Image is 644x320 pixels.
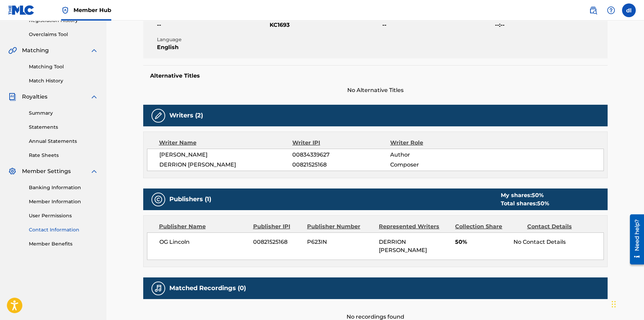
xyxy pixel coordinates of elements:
img: expand [90,46,98,55]
div: Total shares: [501,199,549,208]
span: 00834339627 [292,151,390,159]
span: Composer [390,161,479,169]
a: Member Information [29,198,98,205]
span: 00821525168 [253,238,302,246]
h5: Writers (2) [169,112,203,119]
img: expand [90,167,98,175]
div: Publisher Name [159,222,248,231]
div: Writer Name [159,139,293,147]
div: Writer IPI [292,139,390,147]
span: -- [382,21,493,29]
img: Matched Recordings [154,284,162,293]
span: Matching [22,46,49,55]
span: -- [157,21,268,29]
span: No Alternative Titles [143,86,608,94]
span: 50 % [532,192,544,198]
div: Drag [612,294,616,315]
span: 50% [455,238,508,246]
img: Writers [154,112,162,120]
span: DERRION [PERSON_NAME] [159,161,293,169]
span: P623IN [307,238,374,246]
div: User Menu [622,3,636,17]
div: Publisher Number [307,222,374,231]
a: Member Benefits [29,240,98,248]
h5: Publishers (1) [169,195,211,203]
iframe: Resource Center [625,212,644,267]
span: Member Hub [74,6,111,14]
img: help [607,6,615,14]
div: Represented Writers [379,222,450,231]
img: search [589,6,597,14]
img: Matching [8,46,17,55]
a: User Permissions [29,212,98,219]
h5: Alternative Titles [150,72,601,79]
span: English [157,43,268,52]
a: Banking Information [29,184,98,191]
a: Summary [29,110,98,117]
iframe: Chat Widget [610,287,644,320]
h5: Matched Recordings (0) [169,284,246,292]
div: Contact Details [527,222,594,231]
span: --:-- [495,21,606,29]
div: Help [604,3,618,17]
img: Top Rightsholder [61,6,69,14]
span: Royalties [22,93,47,101]
span: Language [157,36,268,43]
div: Writer Role [390,139,479,147]
img: Royalties [8,93,16,101]
div: No Contact Details [513,238,603,246]
span: DERRION [PERSON_NAME] [379,239,427,253]
img: expand [90,93,98,101]
div: Publisher IPI [253,222,302,231]
img: MLC Logo [8,5,35,15]
a: Overclaims Tool [29,31,98,38]
span: OG Lincoln [159,238,248,246]
a: Matching Tool [29,63,98,70]
a: Statements [29,124,98,131]
span: Member Settings [22,167,71,175]
a: Public Search [586,3,600,17]
a: Rate Sheets [29,152,98,159]
img: Member Settings [8,167,16,175]
span: [PERSON_NAME] [159,151,293,159]
span: Author [390,151,479,159]
a: Annual Statements [29,138,98,145]
a: Match History [29,77,98,84]
span: 00821525168 [292,161,390,169]
span: 50 % [537,200,549,207]
img: Publishers [154,195,162,204]
span: KC1693 [270,21,381,29]
div: Collection Share [455,222,522,231]
div: My shares: [501,191,549,199]
a: Contact Information [29,226,98,233]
